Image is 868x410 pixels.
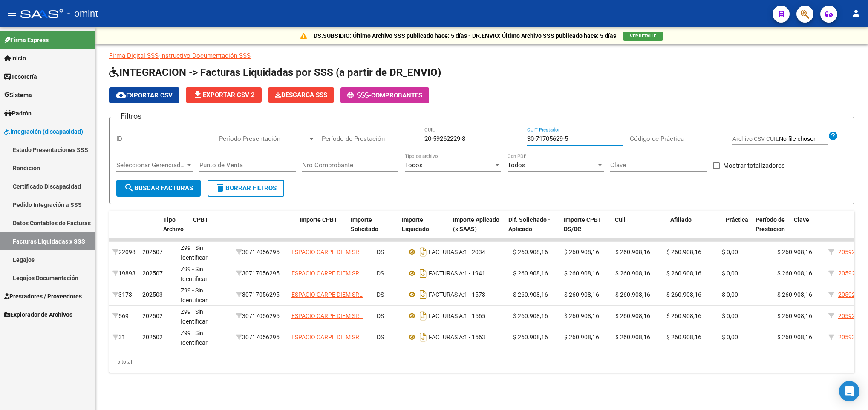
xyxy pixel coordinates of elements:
span: $ 260.908,16 [615,313,650,319]
datatable-header-cell: Importe Liquidado [398,211,450,248]
p: DS.SUBSIDIO: Último Archivo SSS publicado hace: 5 días - DR.ENVIO: Último Archivo SSS publicado h... [314,31,616,40]
span: Prestadores / Proveedores [4,292,82,301]
span: Importe Aplicado (x SAAS) [453,216,499,233]
div: 1 - 1941 [407,267,506,280]
span: Período de Prestación [756,216,785,233]
span: DS [377,313,384,319]
span: Seleccionar Gerenciador [116,161,185,169]
span: $ 260.908,16 [615,270,650,277]
p: - [109,51,854,60]
span: FACTURAS A: [429,291,464,298]
span: FACTURAS A: [429,270,464,277]
span: INTEGRACION -> Facturas Liquidadas por SSS (a partir de DR_ENVIO) [109,66,441,78]
span: $ 260.908,16 [513,270,548,277]
span: $ 260.908,16 [666,334,701,341]
span: - [347,92,371,99]
span: Z99 - Sin Identificar [181,308,208,325]
span: Período Presentación [219,135,308,143]
span: ESPACIO CARPE DIEM SRL [291,334,363,341]
span: 202507 [142,270,163,277]
div: 22098 [112,247,136,257]
span: FACTURAS A: [429,313,464,319]
span: FACTURAS A: [429,334,464,341]
span: Integración (discapacidad) [4,127,83,136]
span: $ 260.908,16 [777,270,812,277]
span: Todos [405,161,423,169]
i: Descargar documento [418,288,429,301]
span: $ 260.908,16 [666,270,701,277]
span: Z99 - Sin Identificar [181,266,208,282]
button: Buscar Facturas [116,180,201,197]
div: 31 [112,333,136,342]
span: $ 260.908,16 [513,249,548,255]
mat-icon: help [828,131,838,141]
span: $ 260.908,16 [615,291,650,298]
div: 1 - 2034 [407,245,506,259]
span: $ 260.908,16 [564,249,599,255]
i: Descargar documento [418,309,429,323]
button: VER DETALLE [623,32,663,41]
datatable-header-cell: Clave [790,211,854,248]
span: FACTURAS A: [429,249,464,255]
span: 202502 [142,334,163,341]
span: Importe CPBT DS/DC [564,216,602,233]
span: $ 260.908,16 [666,291,701,298]
span: DS [377,291,384,298]
div: 30717056295 [236,290,285,300]
span: Inicio [4,54,26,63]
mat-icon: menu [7,8,17,18]
span: ESPACIO CARPE DIEM SRL [291,313,363,319]
span: Tesorería [4,72,37,81]
datatable-header-cell: Prestador [75,211,160,248]
span: VER DETALLE [630,34,656,38]
div: 1 - 1563 [407,330,506,344]
span: Importe CPBT [300,216,337,223]
datatable-header-cell: Importe CPBT [296,211,347,248]
span: Firma Express [4,35,49,45]
span: Todos [508,161,525,169]
span: $ 260.908,16 [564,334,599,341]
i: Descargar documento [418,267,429,280]
span: $ 0,00 [722,334,738,341]
mat-icon: search [124,183,134,193]
span: $ 260.908,16 [615,334,650,341]
datatable-header-cell: Afiliado [667,211,722,248]
datatable-header-cell: Cuil [611,211,667,248]
span: Padrón [4,109,32,118]
span: Buscar Facturas [124,184,193,192]
span: Importe Liquidado [402,216,429,233]
i: Descargar documento [418,245,429,259]
span: $ 260.908,16 [777,249,812,255]
span: Cuil [615,216,626,223]
datatable-header-cell: Tipo Archivo [160,211,190,248]
i: Descargar documento [418,330,429,344]
span: ESPACIO CARPE DIEM SRL [291,291,363,298]
span: Dif. Solicitado - Aplicado [508,216,551,233]
span: Exportar CSV [116,92,173,99]
datatable-header-cell: Dif. Solicitado - Aplicado [505,211,560,248]
span: Clave [794,216,809,223]
span: DS [377,270,384,277]
span: Tipo Archivo [163,216,184,233]
span: $ 260.908,16 [564,313,599,319]
button: Exportar CSV [109,87,179,103]
span: Mostrar totalizadores [723,161,785,171]
span: $ 260.908,16 [513,291,548,298]
mat-icon: file_download [193,89,203,100]
span: CPBT [193,216,208,223]
span: Explorador de Archivos [4,310,72,319]
datatable-header-cell: Importe Aplicado (x SAAS) [450,211,505,248]
datatable-header-cell: Importe CPBT DS/DC [560,211,611,248]
span: $ 260.908,16 [564,291,599,298]
span: DS [377,334,384,341]
span: $ 260.908,16 [564,270,599,277]
span: $ 260.908,16 [513,313,548,319]
datatable-header-cell: CPBT [190,211,296,248]
div: 3173 [112,290,136,300]
span: $ 260.908,16 [666,249,701,255]
span: Sistema [4,90,32,100]
div: 30717056295 [236,311,285,321]
span: Z99 - Sin Identificar [181,287,208,304]
span: Importe Solicitado [351,216,378,233]
button: Exportar CSV 2 [186,87,262,103]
